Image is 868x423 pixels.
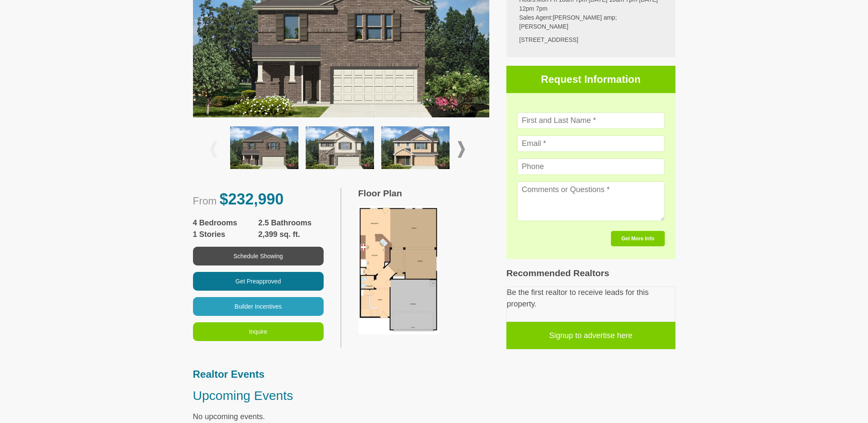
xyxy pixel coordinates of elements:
button: Get More Info [611,231,664,246]
a: Signup to advertise here [506,322,675,349]
span: 1 Stories [193,229,258,240]
span: 2,399 sq. ft. [258,229,324,240]
p: Be the first realtor to receive leads for this property. [507,287,675,310]
span: $232,990 [219,190,283,208]
p: [PERSON_NAME] amp; [PERSON_NAME] [519,13,663,31]
button: Schedule Showing [193,247,324,265]
div: [STREET_ADDRESS] [519,35,663,44]
h3: Recommended Realtors [506,268,675,278]
input: Phone [517,158,665,175]
span: From [193,195,217,207]
p: No upcoming events. [193,411,424,423]
input: First and Last Name * [517,112,665,129]
input: Email * [517,135,665,152]
h3: Floor Plan [358,188,489,198]
button: Get Preapproved [193,272,324,291]
span: 4 Bedrooms [193,217,258,229]
h3: Upcoming Events [193,388,424,403]
button: Inquire [193,322,324,341]
h3: Request Information [506,66,675,93]
button: Builder Incentives [193,297,324,316]
span: 2.5 Bathrooms [258,217,324,229]
h3: Realtor Events [193,368,424,381]
span: Sales Agent: [519,14,553,21]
